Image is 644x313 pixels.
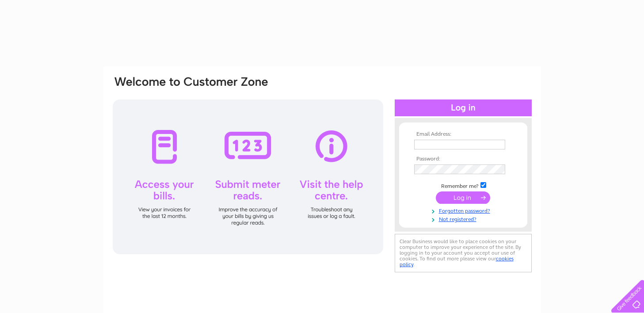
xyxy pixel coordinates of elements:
th: Email Address: [412,131,514,137]
a: Not registered? [414,214,514,223]
a: Forgotten password? [414,206,514,214]
th: Password: [412,156,514,162]
td: Remember me? [412,181,514,190]
input: Submit [436,191,490,204]
a: cookies policy [400,256,514,267]
div: Clear Business would like to place cookies on your computer to improve your experience of the sit... [395,234,532,272]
